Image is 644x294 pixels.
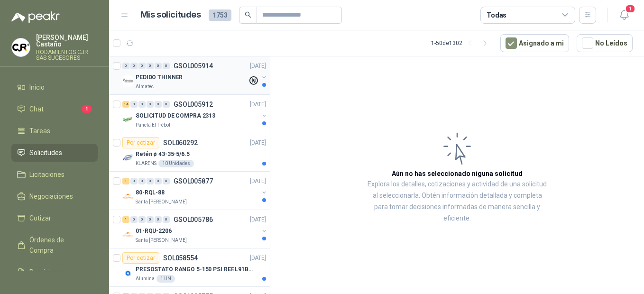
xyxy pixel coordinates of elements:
[29,126,50,136] span: Tareas
[487,10,506,20] div: Todas
[147,178,154,184] div: 0
[138,216,146,223] div: 0
[122,178,129,184] div: 1
[140,8,201,22] h1: Mis solicitudes
[500,34,569,52] button: Asignado a mi
[136,227,172,236] p: 01-RQU-2206
[29,169,64,180] span: Licitaciones
[122,175,268,206] a: 1 0 0 0 0 0 GSOL005877[DATE] Company Logo80-RQL-88Santa [PERSON_NAME]
[136,275,155,283] p: Alumina
[174,216,213,223] p: GSOL005786
[209,9,231,21] span: 1753
[245,11,251,18] span: search
[136,188,165,197] p: 80-RQL-88
[122,101,129,108] div: 14
[122,60,268,91] a: 0 0 0 0 0 0 GSOL005914[DATE] Company LogoPEDIDO THINNERAlmatec
[250,215,266,224] p: [DATE]
[29,213,51,223] span: Cotizar
[156,275,175,283] div: 1 UN
[109,248,270,287] a: Por cotizarSOL058554[DATE] Company LogoPRESOSTATO RANGO 5-150 PSI REF.L91B-1050Alumina1 UN
[155,101,162,108] div: 0
[122,267,134,279] img: Company Logo
[11,187,98,205] a: Negociaciones
[138,63,146,69] div: 0
[122,214,268,244] a: 1 0 0 0 0 0 GSOL005786[DATE] Company Logo01-RQU-2206Santa [PERSON_NAME]
[136,83,154,91] p: Almatec
[147,216,154,223] div: 0
[122,252,159,264] div: Por cotizar
[122,152,134,164] img: Company Logo
[147,63,154,69] div: 0
[29,191,73,202] span: Negociaciones
[163,255,198,261] p: SOL058554
[163,63,170,69] div: 0
[136,150,190,159] p: Retén ø 43-35-5/6.5
[163,139,198,146] p: SOL060292
[136,121,170,129] p: Panela El Trébol
[11,165,98,184] a: Licitaciones
[577,34,633,52] button: No Leídos
[36,34,98,47] p: [PERSON_NAME] Castaño
[155,63,162,69] div: 0
[163,178,170,184] div: 0
[250,100,266,109] p: [DATE]
[109,133,270,172] a: Por cotizarSOL060292[DATE] Company LogoRetén ø 43-35-5/6.5KLARENS10 Unidades
[122,137,159,148] div: Por cotizar
[11,78,98,96] a: Inicio
[250,62,266,71] p: [DATE]
[122,191,134,202] img: Company Logo
[158,160,194,167] div: 10 Unidades
[136,237,187,244] p: Santa [PERSON_NAME]
[147,101,154,108] div: 0
[11,144,98,162] a: Solicitudes
[174,63,213,69] p: GSOL005914
[136,160,156,167] p: KLARENS
[11,11,60,23] img: Logo peakr
[122,114,134,125] img: Company Logo
[365,179,549,224] p: Explora los detalles, cotizaciones y actividad de una solicitud al seleccionarla. Obtén informaci...
[130,216,138,223] div: 0
[29,82,45,92] span: Inicio
[82,105,92,113] span: 1
[11,122,98,140] a: Tareas
[138,178,146,184] div: 0
[122,63,129,69] div: 0
[155,178,162,184] div: 0
[625,4,635,13] span: 1
[36,49,98,61] p: RODAMIENTOS CJR SAS SUCESORES
[155,216,162,223] div: 0
[12,38,30,56] img: Company Logo
[138,101,146,108] div: 0
[29,267,64,277] span: Remisiones
[130,63,138,69] div: 0
[122,216,129,223] div: 1
[392,168,523,179] h3: Aún no has seleccionado niguna solicitud
[122,75,134,87] img: Company Logo
[174,101,213,108] p: GSOL005912
[136,111,215,120] p: SOLICITUD DE COMPRA 2313
[136,73,183,82] p: PEDIDO THINNER
[250,177,266,186] p: [DATE]
[136,265,254,274] p: PRESOSTATO RANGO 5-150 PSI REF.L91B-1050
[130,178,138,184] div: 0
[11,209,98,227] a: Cotizar
[163,101,170,108] div: 0
[11,263,98,281] a: Remisiones
[136,198,187,206] p: Santa [PERSON_NAME]
[29,104,44,114] span: Chat
[174,178,213,184] p: GSOL005877
[163,216,170,223] div: 0
[250,254,266,263] p: [DATE]
[29,235,89,256] span: Órdenes de Compra
[29,147,62,158] span: Solicitudes
[250,138,266,147] p: [DATE]
[130,101,138,108] div: 0
[616,7,633,24] button: 1
[122,229,134,240] img: Company Logo
[11,231,98,259] a: Órdenes de Compra
[122,99,268,129] a: 14 0 0 0 0 0 GSOL005912[DATE] Company LogoSOLICITUD DE COMPRA 2313Panela El Trébol
[431,36,493,51] div: 1 - 50 de 1302
[11,100,98,118] a: Chat1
